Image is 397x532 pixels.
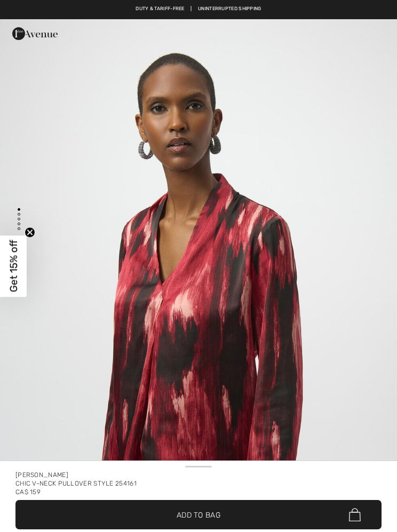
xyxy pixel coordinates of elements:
[15,500,382,529] button: Add to Bag
[177,509,220,520] span: Add to Bag
[15,488,41,496] span: CA$ 159
[15,479,382,488] div: Chic V-neck Pullover Style 254161
[7,240,20,292] span: Get 15% off
[25,227,35,237] button: Close teaser
[15,471,382,479] div: [PERSON_NAME]
[12,29,58,38] a: 1ère Avenue
[12,23,58,44] img: 1ère Avenue
[349,508,361,522] img: Bag.svg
